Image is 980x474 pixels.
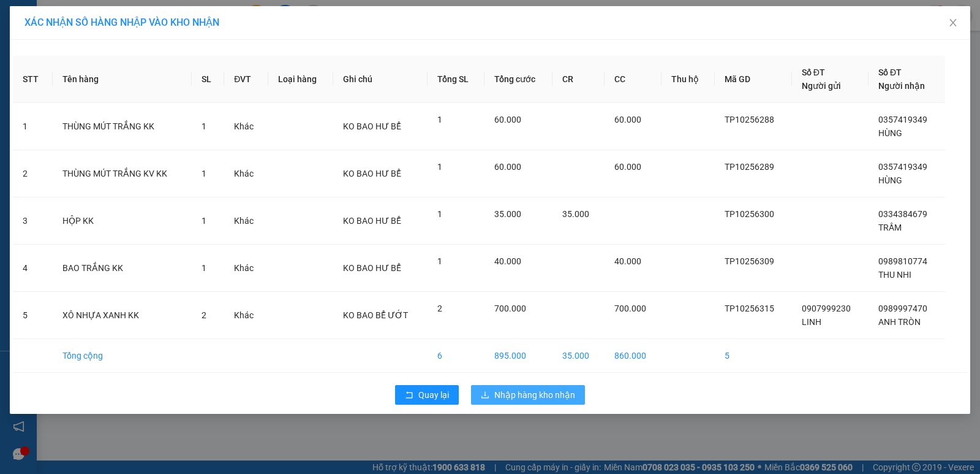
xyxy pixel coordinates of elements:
span: 1 [437,209,442,219]
th: STT [13,56,53,103]
span: 35.000 [562,209,589,219]
span: 35.000 [494,209,521,219]
span: 60.000 [494,162,521,172]
td: Khác [224,197,268,245]
th: ĐVT [224,56,268,103]
td: 5 [13,292,53,339]
span: GIAO: [5,68,133,80]
td: THÙNG MÚT TRẮNG KV KK [53,150,192,197]
td: Tổng cộng [53,339,192,373]
td: BAO TRẮNG KK [53,245,192,292]
span: 60.000 [494,115,521,124]
td: 4 [13,245,53,292]
span: TP10256289 [725,162,774,172]
span: KO BAO BỂ ƯỚT [343,310,408,320]
span: VP [GEOGRAPHIC_DATA] - [25,24,162,36]
td: 3 [13,197,53,245]
span: KO BAO HƯ BỂ [343,169,401,178]
span: TÍNH [140,24,162,36]
span: TP10256309 [725,256,774,266]
td: 2 [13,150,53,197]
span: 2 [437,304,442,313]
span: 1 [202,263,206,273]
td: Khác [224,245,268,292]
th: CR [552,56,605,103]
td: 1 [13,103,53,150]
span: 40.000 [494,256,521,266]
th: Thu hộ [661,56,714,103]
th: Mã GD [715,56,792,103]
span: 0373041121 - [5,55,85,66]
span: close [948,18,958,28]
span: download [481,391,489,400]
p: NHẬN: [5,41,179,53]
td: 35.000 [552,339,605,373]
span: 1 [437,256,442,266]
span: TP10256288 [725,115,774,124]
span: [PERSON_NAME] CHẾT [32,68,133,80]
span: 1 [202,169,206,178]
span: 1 [437,115,442,124]
span: Người gửi [802,81,841,91]
span: Người nhận [878,81,925,91]
span: VP Cầu Kè [34,41,80,53]
th: CC [605,56,662,103]
span: LINH [802,317,821,327]
td: HỘP KK [53,197,192,245]
span: 0 [55,85,61,98]
span: 0357419349 [878,162,927,172]
strong: BIÊN NHẬN GỬI HÀNG [41,7,142,18]
span: Quay lại [418,388,449,402]
span: Nhập hàng kho nhận [494,388,575,402]
span: 2 [202,310,206,320]
span: 0989810774 [878,256,927,266]
span: 60.000 [614,115,641,124]
td: 6 [428,339,484,373]
span: ANH TRÒN [878,317,921,327]
span: 0907999230 [802,304,851,313]
td: Khác [224,292,268,339]
span: 700.000 [494,304,526,313]
span: TP10256300 [725,209,774,219]
td: 860.000 [605,339,662,373]
td: 895.000 [484,339,552,373]
button: Close [936,6,970,40]
td: 5 [715,339,792,373]
span: 40.000 [614,256,641,266]
th: Tổng cước [484,56,552,103]
p: GỬI: [5,24,179,36]
span: TP10256315 [725,304,774,313]
span: THU NHI [878,270,911,280]
span: KO BAO HƯ BỂ [343,216,401,226]
th: Tổng SL [428,56,484,103]
span: 60.000 [614,162,641,172]
td: Khác [224,103,268,150]
td: Khác [224,150,268,197]
span: XÁC NHẬN SỐ HÀNG NHẬP VÀO KHO NHẬN [24,17,219,28]
span: 0334384679 [878,209,927,219]
button: downloadNhập hàng kho nhận [471,385,585,405]
span: HÙNG [878,175,902,185]
td: THÙNG MÚT TRẮNG KK [53,103,192,150]
span: 0357419349 [878,115,927,124]
span: KO BAO HƯ BỂ [343,263,401,273]
span: Số ĐT [878,67,902,77]
span: rollback [405,391,413,400]
span: Số ĐT [802,67,825,77]
span: HÙNG [878,128,902,138]
th: Loại hàng [268,56,333,103]
span: TÂN [66,55,85,66]
td: XÔ NHỰA XANH KK [53,292,192,339]
span: KO BAO HƯ BỂ [343,121,401,131]
span: 1 [202,121,206,131]
span: 700.000 [614,304,646,313]
th: Tên hàng [53,56,192,103]
span: 1 [202,216,206,226]
button: rollbackQuay lại [395,385,459,405]
span: 1 [437,162,442,172]
span: 0989997470 [878,304,927,313]
span: Cước rồi: [4,85,51,98]
th: SL [192,56,225,103]
span: TRẦM [878,223,902,232]
th: Ghi chú [333,56,428,103]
